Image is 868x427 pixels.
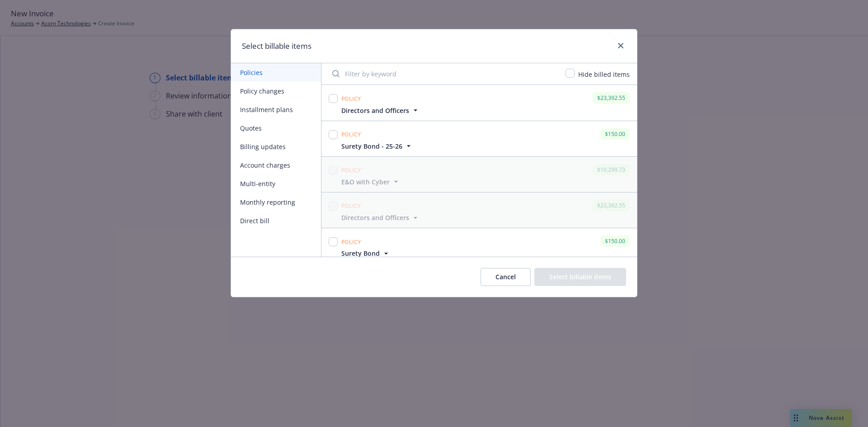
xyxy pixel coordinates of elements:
button: Quotes [231,119,321,137]
span: Surety Bond [341,249,380,258]
span: Directors and Officers [341,213,409,222]
h1: Select billable items [242,40,311,52]
div: $23,392.55 [593,200,630,211]
button: Billing updates [231,137,321,156]
button: Surety Bond [341,249,391,258]
span: Policy$10,299.73E&O with Cyber [321,157,637,192]
span: Policy$23,392.55Directors and Officers [321,192,637,228]
button: Surety Bond - 25-26 [341,141,413,151]
span: Policy [341,166,361,174]
button: Direct bill [231,211,321,230]
button: Installment plans [231,100,321,119]
span: E&O with Cyber [341,177,390,187]
span: Policy [341,238,361,246]
button: Policy changes [231,82,321,100]
span: Policy [341,131,361,138]
button: Monthly reporting [231,193,321,211]
span: Directors and Officers [341,106,409,115]
button: Directors and Officers [341,213,420,222]
span: Policy [341,202,361,210]
span: Hide billed items [578,70,630,79]
button: E&O with Cyber [341,177,401,187]
div: $23,392.55 [593,92,630,103]
button: Directors and Officers [341,106,420,115]
div: $150.00 [600,235,630,247]
button: Multi-entity [231,174,321,193]
a: close [615,40,626,51]
button: Account charges [231,156,321,174]
div: $10,299.73 [593,164,630,175]
div: $150.00 [600,128,630,140]
span: Policy [341,95,361,103]
button: Cancel [481,268,531,286]
button: Policies [231,63,321,82]
input: Filter by keyword [327,65,560,83]
span: Surety Bond - 25-26 [341,141,402,151]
